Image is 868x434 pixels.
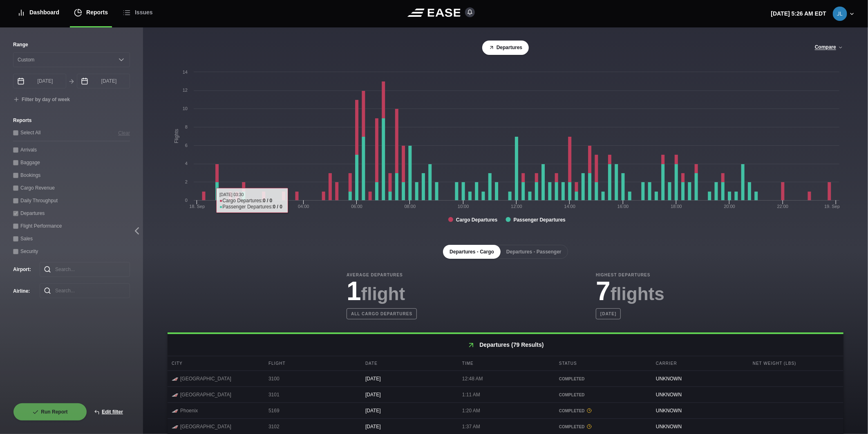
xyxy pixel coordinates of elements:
[40,283,130,298] input: Search...
[652,387,747,402] div: UNKNOWN
[833,7,847,21] img: 53f407fb3ff95c172032ba983d01de88
[180,423,231,430] span: [GEOGRAPHIC_DATA]
[347,272,417,278] b: Average Departures
[118,129,130,137] button: Clear
[168,356,262,371] div: City
[183,88,188,93] text: 12
[824,204,840,209] tspan: 19. Sep
[596,308,621,319] b: [DATE]
[405,204,416,209] text: 08:00
[351,204,362,209] text: 06:00
[185,124,188,129] text: 8
[77,74,130,88] input: mm/dd/yyyy
[180,391,231,398] span: [GEOGRAPHIC_DATA]
[361,284,405,304] span: flight
[13,97,70,103] button: Filter by day of week
[13,117,130,124] label: Reports
[245,204,256,209] text: 02:00
[559,392,646,398] div: COMPLETED
[40,262,130,277] input: Search...
[559,408,646,414] div: COMPLETED
[462,376,483,382] span: 12:48 AM
[559,424,646,430] div: COMPLETED
[264,356,359,371] div: Flight
[361,387,456,402] div: [DATE]
[617,204,629,209] text: 16:00
[564,204,576,209] text: 14:00
[87,403,130,421] button: Edit filter
[298,204,309,209] text: 04:00
[168,334,843,356] h2: Departures (79 Results)
[814,45,843,50] button: Compare
[777,204,789,209] text: 22:00
[462,392,480,398] span: 1:11 AM
[13,266,27,273] label: Airport :
[183,106,188,111] text: 10
[268,424,280,429] span: 3102
[671,204,682,209] text: 18:00
[771,9,826,18] p: [DATE] 5:26 AM EDT
[596,278,664,304] h3: 7
[180,407,198,414] span: Phoenix
[185,143,188,148] text: 6
[652,371,747,387] div: UNKNOWN
[361,403,456,418] div: [DATE]
[611,284,664,304] span: flights
[482,41,529,55] button: Departures
[555,356,650,371] div: Status
[185,198,188,203] text: 0
[749,356,843,371] div: Net Weight (LBS)
[185,179,188,184] text: 2
[268,408,280,414] span: 5169
[347,308,417,319] b: All cargo departures
[180,375,231,382] span: [GEOGRAPHIC_DATA]
[652,403,747,418] div: UNKNOWN
[724,204,735,209] text: 20:00
[458,356,553,371] div: Time
[189,204,205,209] tspan: 18. Sep
[268,376,280,382] span: 3100
[174,129,179,143] tspan: Flights
[347,278,417,304] h3: 1
[511,204,522,209] text: 12:00
[456,217,498,223] tspan: Cargo Departures
[361,371,456,387] div: [DATE]
[596,272,664,278] b: Highest Departures
[462,408,480,414] span: 1:20 AM
[514,217,566,223] tspan: Passenger Departures
[652,356,747,371] div: Carrier
[268,392,280,398] span: 3101
[13,41,130,48] label: Range
[185,161,188,166] text: 4
[13,287,27,295] label: Airline :
[361,356,456,371] div: Date
[443,245,501,259] button: Departures - Cargo
[13,74,66,88] input: mm/dd/yyyy
[462,424,480,429] span: 1:37 AM
[500,245,568,259] button: Departures - Passenger
[458,204,469,209] text: 10:00
[183,70,188,75] text: 14
[559,376,646,382] div: COMPLETED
